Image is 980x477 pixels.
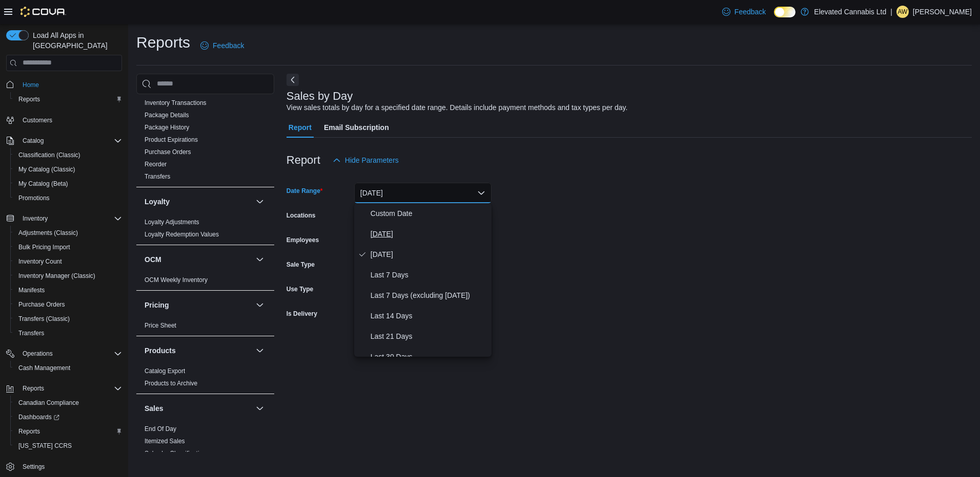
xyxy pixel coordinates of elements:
[145,112,189,119] a: Package Details
[14,227,82,239] a: Adjustments (Classic)
[145,367,185,375] span: Catalog Export
[890,6,892,18] p: |
[14,241,74,253] a: Bulk Pricing Import
[14,192,54,204] a: Promotions
[136,216,274,245] div: Loyalty
[18,460,122,473] span: Settings
[14,298,122,311] span: Purchase Orders
[14,255,122,268] span: Inventory Count
[14,298,69,311] a: Purchase Orders
[145,172,170,181] span: Transfers
[145,345,252,356] button: Products
[18,114,122,126] span: Customers
[14,192,122,204] span: Promotions
[136,319,274,336] div: Pricing
[18,461,49,473] a: Settings
[14,397,122,409] span: Canadian Compliance
[18,212,122,225] span: Inventory
[18,413,59,421] span: Dashboards
[145,160,167,168] span: Reorder
[254,344,266,357] button: Products
[18,114,56,126] a: Customers
[145,99,207,107] span: Inventory Transactions
[145,99,207,106] a: Inventory Transactions
[14,327,122,339] span: Transfers
[23,214,48,223] span: Inventory
[18,79,43,91] a: Home
[21,7,66,17] img: Cova
[145,197,170,207] h3: Loyalty
[145,231,219,238] a: Loyalty Redemption Values
[18,442,72,450] span: [US_STATE] CCRS
[196,35,248,56] a: Feedback
[10,326,126,340] button: Transfers
[14,178,72,190] a: My Catalog (Beta)
[10,269,126,283] button: Inventory Manager (Classic)
[145,148,191,156] span: Purchase Orders
[18,348,57,360] button: Operations
[14,440,76,452] a: [US_STATE] CCRS
[145,300,252,310] button: Pricing
[18,348,122,360] span: Operations
[136,365,274,394] div: Products
[145,321,176,330] span: Price Sheet
[18,382,48,395] button: Reports
[897,6,907,18] span: AW
[371,228,487,240] span: [DATE]
[14,163,79,176] a: My Catalog (Classic)
[10,148,126,162] button: Classification (Classic)
[254,402,266,415] button: Sales
[14,327,48,339] a: Transfers
[896,6,909,18] div: Austin Wagstaff
[287,102,628,113] div: View sales totals by day for a specified date range. Details include payment methods and tax type...
[145,322,176,329] a: Price Sheet
[10,361,126,375] button: Cash Management
[18,272,95,280] span: Inventory Manager (Classic)
[18,151,80,159] span: Classification (Classic)
[23,350,53,358] span: Operations
[145,300,169,310] h3: Pricing
[145,403,164,414] h3: Sales
[371,310,487,322] span: Last 14 Days
[345,155,399,165] span: Hide Parameters
[10,424,126,439] button: Reports
[145,173,170,180] a: Transfers
[814,6,886,18] p: Elevated Cannabis Ltd
[136,35,274,187] div: Inventory
[145,87,227,94] a: Inventory On Hand by Product
[2,346,126,361] button: Operations
[10,226,126,240] button: Adjustments (Classic)
[2,381,126,396] button: Reports
[2,113,126,127] button: Customers
[14,284,49,296] a: Manifests
[18,135,122,147] span: Catalog
[287,285,313,293] label: Use Type
[14,425,122,438] span: Reports
[354,183,492,203] button: [DATE]
[14,411,64,423] a: Dashboards
[371,330,487,342] span: Last 21 Days
[371,269,487,281] span: Last 7 Days
[145,403,252,414] button: Sales
[14,313,74,325] a: Transfers (Classic)
[10,297,126,312] button: Purchase Orders
[145,254,252,265] button: OCM
[10,162,126,177] button: My Catalog (Classic)
[23,116,52,124] span: Customers
[145,276,208,284] span: OCM Weekly Inventory
[734,7,766,17] span: Feedback
[14,149,122,161] span: Classification (Classic)
[145,425,176,432] a: End Of Day
[18,78,122,91] span: Home
[145,425,176,433] span: End Of Day
[145,123,189,132] span: Package History
[913,6,972,18] p: [PERSON_NAME]
[145,379,197,387] span: Products to Archive
[14,284,122,296] span: Manifests
[10,312,126,326] button: Transfers (Classic)
[18,180,68,188] span: My Catalog (Beta)
[145,124,189,131] a: Package History
[254,253,266,266] button: OCM
[10,396,126,410] button: Canadian Compliance
[18,229,78,237] span: Adjustments (Classic)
